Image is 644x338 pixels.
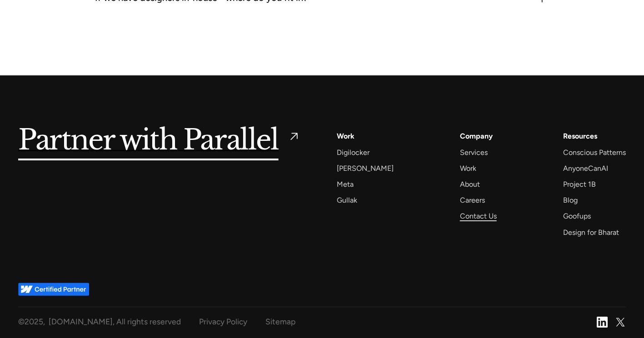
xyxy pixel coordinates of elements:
[25,317,43,326] span: 2025
[460,162,476,174] a: Work
[563,146,626,159] a: Conscious Patterns
[563,210,591,222] a: Goofups
[337,194,357,206] a: Gullak
[460,178,480,190] a: About
[563,194,578,206] a: Blog
[563,162,608,174] a: AnyoneCanAI
[563,226,619,239] a: Design for Bharat
[337,130,354,142] a: Work
[460,194,485,206] a: Careers
[563,178,596,190] a: Project 1B
[18,314,181,328] div: © , [DOMAIN_NAME], All rights reserved
[460,210,497,222] a: Contact Us
[337,178,354,190] a: Meta
[18,130,300,151] a: Partner with Parallel
[337,162,394,174] a: [PERSON_NAME]
[563,130,597,142] div: Resources
[460,130,493,142] a: Company
[18,130,279,151] h5: Partner with Parallel
[199,314,247,328] a: Privacy Policy
[265,314,295,328] a: Sitemap
[337,146,369,159] a: Digilocker
[460,146,488,159] a: Services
